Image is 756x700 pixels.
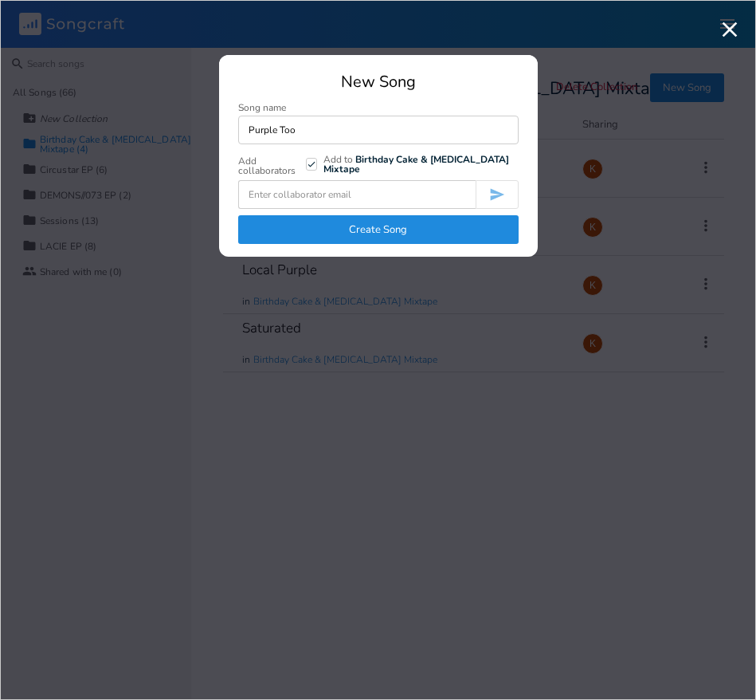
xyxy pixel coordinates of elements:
[238,74,519,90] div: New Song
[476,180,519,209] button: Invite
[238,180,476,209] input: Enter collaborator email
[238,116,519,144] input: Enter song name
[323,153,509,175] b: Birthday Cake & [MEDICAL_DATA] Mixtape
[238,215,519,244] button: Create Song
[238,156,306,175] div: Add collaborators
[323,153,509,175] span: Add to
[238,103,519,112] div: Song name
